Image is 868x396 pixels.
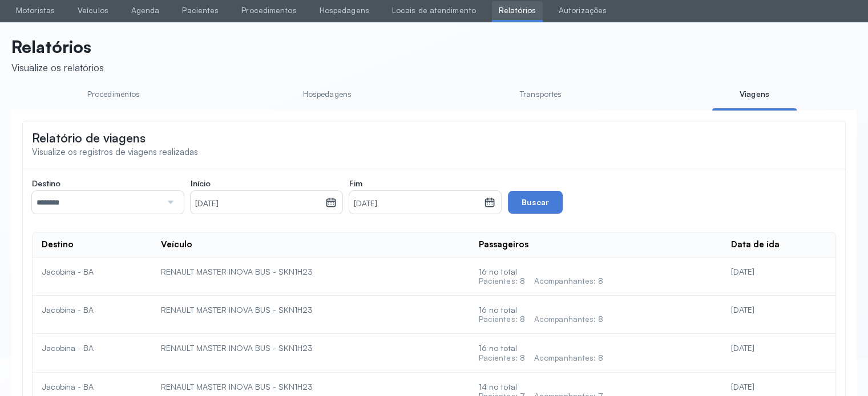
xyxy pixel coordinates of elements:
a: Viagens [712,85,797,104]
small: [DATE] [195,198,321,210]
div: Veículo [161,239,192,250]
div: [DATE] [731,343,826,353]
div: Visualize os relatórios [11,62,104,74]
div: 16 no total [479,343,713,362]
div: 16 no total [479,267,713,286]
a: Locais de atendimento [385,1,483,20]
div: [DATE] [731,305,826,315]
a: Procedimentos [71,85,156,104]
div: Acompanhantes: 8 [534,315,604,324]
button: Buscar [508,191,563,214]
span: Visualize os registros de viagens realizadas [32,146,198,157]
div: Passageiros [479,239,528,250]
a: Hospedagens [313,1,376,20]
a: Agenda [124,1,167,20]
div: [DATE] [731,382,826,392]
div: Jacobina - BA [42,343,143,353]
div: RENAULT MASTER INOVA BUS - SKN1H23 [161,305,460,315]
div: Data de ida [731,239,780,250]
div: Pacientes: 8 [479,276,525,286]
a: Autorizações [552,1,613,20]
div: Acompanhantes: 8 [534,276,604,286]
div: Acompanhantes: 8 [534,353,604,363]
a: Hospedagens [285,85,369,104]
div: Jacobina - BA [42,305,143,315]
div: Jacobina - BA [42,382,143,392]
div: Jacobina - BA [42,267,143,277]
div: Pacientes: 8 [479,315,525,324]
a: Pacientes [175,1,225,20]
div: RENAULT MASTER INOVA BUS - SKN1H23 [161,382,460,392]
div: RENAULT MASTER INOVA BUS - SKN1H23 [161,343,460,353]
div: Pacientes: 8 [479,353,525,363]
div: 16 no total [479,305,713,324]
div: [DATE] [731,267,826,277]
small: [DATE] [354,198,479,210]
a: Motoristas [9,1,62,20]
div: Destino [42,239,74,250]
div: RENAULT MASTER INOVA BUS - SKN1H23 [161,267,460,277]
span: Início [191,178,211,189]
a: Veículos [71,1,115,20]
span: Relatório de viagens [32,130,146,145]
span: Destino [32,178,60,189]
p: Relatórios [11,36,104,57]
a: Transportes [499,85,583,104]
span: Fim [349,178,362,189]
a: Relatórios [492,1,543,20]
a: Procedimentos [235,1,303,20]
